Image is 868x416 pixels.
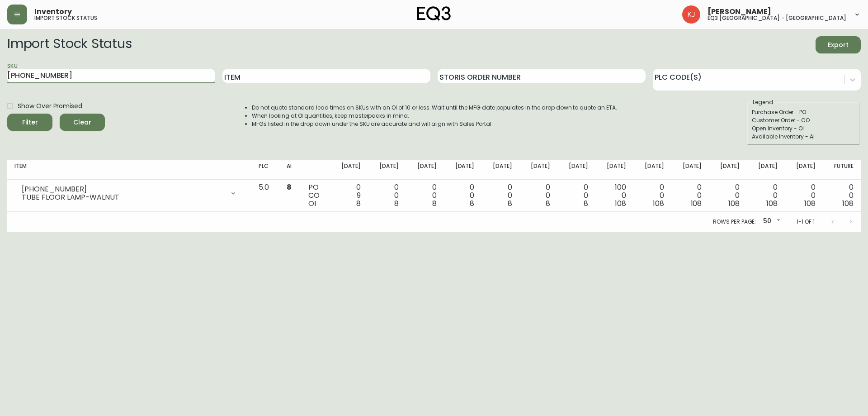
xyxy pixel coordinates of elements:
span: 108 [653,198,664,209]
span: 8 [394,198,399,209]
span: Inventory [34,8,72,15]
th: [DATE] [785,160,823,180]
th: [DATE] [595,160,633,180]
span: 108 [766,198,778,209]
div: Purchase Order - PO [752,108,855,116]
span: 108 [728,198,740,209]
span: 8 [287,182,292,192]
span: 8 [508,198,512,209]
span: Export [823,39,854,51]
div: Available Inventory - AI [752,133,855,141]
div: 0 0 [830,183,854,208]
div: 50 [759,214,782,229]
th: [DATE] [519,160,557,180]
th: Future [823,160,861,180]
th: [DATE] [557,160,595,180]
div: 0 0 [375,183,399,208]
span: Show Over Promised [18,101,82,111]
li: MFGs listed in the drop down under the SKU are accurate and will align with Sales Portal. [252,120,617,128]
div: PO CO [308,183,323,208]
div: Customer Order - CO [752,116,855,124]
span: 8 [584,198,588,209]
div: 0 9 [337,183,361,208]
button: Clear [60,114,105,131]
td: 5.0 [251,180,279,212]
h5: eq3 [GEOGRAPHIC_DATA] - [GEOGRAPHIC_DATA] [708,15,846,21]
div: 0 0 [792,183,816,208]
th: PLC [251,160,279,180]
div: 100 0 [603,183,626,208]
th: [DATE] [671,160,709,180]
div: 0 0 [413,183,437,208]
div: 0 0 [527,183,550,208]
li: When looking at OI quantities, keep masterpacks in mind. [252,112,617,120]
div: 0 0 [754,183,778,208]
span: OI [308,198,316,209]
th: [DATE] [443,160,481,180]
th: AI [279,160,301,180]
th: Item [7,160,251,180]
div: Open Inventory - OI [752,124,855,133]
div: 0 0 [565,183,588,208]
span: 8 [470,198,474,209]
th: [DATE] [747,160,785,180]
th: [DATE] [330,160,368,180]
span: Clear [67,117,98,128]
div: 0 0 [489,183,512,208]
span: 8 [546,198,550,209]
th: [DATE] [368,160,406,180]
span: 108 [804,198,816,209]
th: [DATE] [406,160,444,180]
img: 24a625d34e264d2520941288c4a55f8e [682,5,700,24]
p: 1-1 of 1 [797,218,815,226]
th: [DATE] [633,160,671,180]
img: logo [417,6,451,21]
div: 0 0 [679,183,702,208]
th: [DATE] [709,160,747,180]
div: 0 0 [716,183,740,208]
span: 8 [356,198,361,209]
li: Do not quote standard lead times on SKUs with an OI of 10 or less. Wait until the MFG date popula... [252,104,617,112]
div: 0 0 [641,183,664,208]
span: 8 [432,198,437,209]
span: 108 [842,198,854,209]
span: 108 [691,198,702,209]
legend: Legend [752,98,774,106]
span: [PERSON_NAME] [708,8,771,15]
div: Filter [22,117,38,128]
div: TUBE FLOOR LAMP-WALNUT [22,193,224,201]
h5: import stock status [34,15,97,21]
span: 108 [615,198,626,209]
div: 0 0 [451,183,474,208]
div: [PHONE_NUMBER]TUBE FLOOR LAMP-WALNUT [14,183,244,203]
div: [PHONE_NUMBER] [22,185,224,193]
p: Rows per page: [713,218,756,226]
h2: Import Stock Status [7,36,132,53]
th: [DATE] [481,160,519,180]
button: Export [816,36,861,53]
button: Filter [7,114,52,131]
